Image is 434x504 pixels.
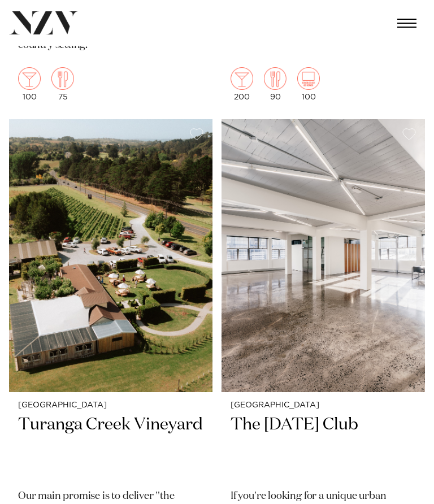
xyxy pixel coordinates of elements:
h2: The [DATE] Club [231,414,416,480]
img: dining.png [51,67,74,90]
img: theatre.png [297,67,320,90]
div: 90 [264,67,287,101]
div: 75 [51,67,74,101]
small: [GEOGRAPHIC_DATA] [231,401,416,410]
h2: Turanga Creek Vineyard [18,414,203,480]
img: nzv-logo.png [9,11,78,34]
div: 200 [231,67,253,101]
div: 100 [18,67,41,101]
small: [GEOGRAPHIC_DATA] [18,401,203,410]
img: dining.png [264,67,287,90]
div: 100 [297,67,320,101]
img: cocktail.png [231,67,253,90]
img: cocktail.png [18,67,41,90]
